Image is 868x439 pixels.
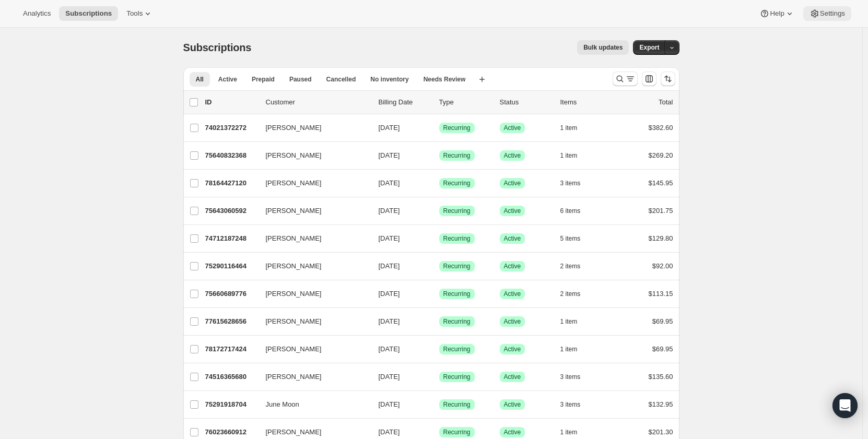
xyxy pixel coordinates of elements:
[120,6,159,21] button: Tools
[649,179,673,187] span: $145.95
[504,317,521,326] span: Active
[770,9,784,18] span: Help
[205,204,673,218] div: 75643060592[PERSON_NAME][DATE]SuccessRecurringSuccessActive6 items$201.75
[560,370,592,384] button: 3 items
[205,97,257,108] p: ID
[266,427,322,437] span: [PERSON_NAME]
[260,147,364,164] button: [PERSON_NAME]
[260,120,364,136] button: [PERSON_NAME]
[196,75,204,84] span: All
[205,97,673,108] div: IDCustomerBilling DateTypeStatusItemsTotal
[560,400,581,409] span: 3 items
[260,258,364,275] button: [PERSON_NAME]
[803,6,851,21] button: Settings
[260,313,364,330] button: [PERSON_NAME]
[504,151,521,160] span: Active
[820,9,845,18] span: Settings
[443,151,471,160] span: Recurring
[260,175,364,192] button: [PERSON_NAME]
[379,317,400,325] span: [DATE]
[205,206,257,216] p: 75643060592
[443,179,471,187] span: Recurring
[832,393,858,418] div: Open Intercom Messenger
[65,9,112,18] span: Subscriptions
[205,261,257,271] p: 75290116464
[659,97,673,108] p: Total
[560,148,589,163] button: 1 item
[504,124,521,132] span: Active
[326,75,356,84] span: Cancelled
[560,204,592,218] button: 6 items
[443,428,471,436] span: Recurring
[260,369,364,385] button: [PERSON_NAME]
[266,123,322,133] span: [PERSON_NAME]
[205,121,673,135] div: 74021372272[PERSON_NAME][DATE]SuccessRecurringSuccessActive1 item$382.60
[443,345,471,353] span: Recurring
[205,150,257,161] p: 75640832368
[504,234,521,243] span: Active
[577,40,629,55] button: Bulk updates
[205,370,673,384] div: 74516365680[PERSON_NAME][DATE]SuccessRecurringSuccessActive3 items$135.60
[379,207,400,215] span: [DATE]
[205,259,673,274] div: 75290116464[PERSON_NAME][DATE]SuccessRecurringSuccessActive2 items$92.00
[649,373,673,381] span: $135.60
[205,372,257,382] p: 74516365680
[205,148,673,163] div: 75640832368[PERSON_NAME][DATE]SuccessRecurringSuccessActive1 item$269.20
[583,43,623,52] span: Bulk updates
[379,124,400,132] span: [DATE]
[560,345,578,353] span: 1 item
[649,290,673,298] span: $113.15
[260,286,364,302] button: [PERSON_NAME]
[266,206,322,216] span: [PERSON_NAME]
[560,259,592,274] button: 2 items
[252,75,275,84] span: Prepaid
[205,342,673,357] div: 78172717424[PERSON_NAME][DATE]SuccessRecurringSuccessActive1 item$69.95
[17,6,57,21] button: Analytics
[504,400,521,409] span: Active
[504,262,521,270] span: Active
[443,234,471,243] span: Recurring
[266,150,322,161] span: [PERSON_NAME]
[260,230,364,247] button: [PERSON_NAME]
[560,317,578,326] span: 1 item
[266,372,322,382] span: [PERSON_NAME]
[443,124,471,132] span: Recurring
[649,124,673,132] span: $382.60
[560,124,578,132] span: 1 item
[504,290,521,298] span: Active
[560,121,589,135] button: 1 item
[649,234,673,242] span: $129.80
[205,397,673,412] div: 75291918704June Moon[DATE]SuccessRecurringSuccessActive3 items$132.95
[205,427,257,437] p: 76023660912
[560,97,613,108] div: Items
[560,207,581,215] span: 6 items
[504,428,521,436] span: Active
[560,231,592,246] button: 5 items
[560,262,581,270] span: 2 items
[639,43,659,52] span: Export
[379,97,431,108] p: Billing Date
[560,234,581,243] span: 5 items
[560,373,581,381] span: 3 items
[205,231,673,246] div: 74712187248[PERSON_NAME][DATE]SuccessRecurringSuccessActive5 items$129.80
[649,151,673,159] span: $269.20
[504,179,521,187] span: Active
[560,151,578,160] span: 1 item
[205,314,673,329] div: 77615628656[PERSON_NAME][DATE]SuccessRecurringSuccessActive1 item$69.95
[266,316,322,327] span: [PERSON_NAME]
[183,42,252,53] span: Subscriptions
[439,97,491,108] div: Type
[661,72,675,86] button: Sort the results
[560,342,589,357] button: 1 item
[205,289,257,299] p: 75660689776
[266,289,322,299] span: [PERSON_NAME]
[289,75,312,84] span: Paused
[753,6,801,21] button: Help
[560,314,589,329] button: 1 item
[260,203,364,219] button: [PERSON_NAME]
[205,233,257,244] p: 74712187248
[379,345,400,353] span: [DATE]
[652,317,673,325] span: $69.95
[504,345,521,353] span: Active
[560,176,592,191] button: 3 items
